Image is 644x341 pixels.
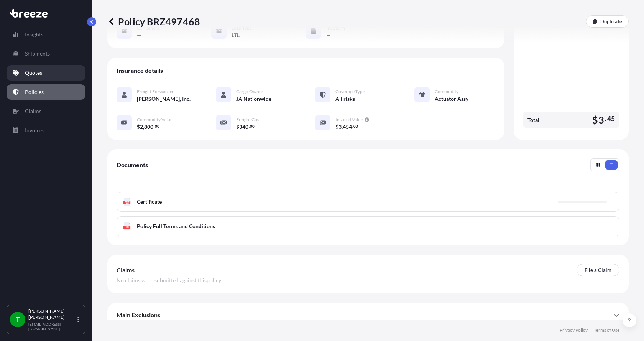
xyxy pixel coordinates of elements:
p: Invoices [25,127,44,134]
p: File a Claim [585,266,611,274]
a: Policies [7,84,85,100]
span: [PERSON_NAME], Inc. [137,95,191,103]
text: PDF [125,201,130,204]
a: File a Claim [577,264,619,276]
span: Commodity Value [137,117,172,123]
span: All risks [335,95,355,103]
span: . [605,117,606,121]
span: No claims were submitted against this policy . [117,277,222,284]
p: [PERSON_NAME] [PERSON_NAME] [28,308,76,320]
span: 3 [598,115,604,125]
p: Policies [25,88,44,96]
span: $ [137,124,140,130]
span: . [352,125,353,128]
span: T [16,316,20,323]
p: Insights [25,31,43,38]
span: 2 [140,124,143,130]
span: 340 [239,124,248,130]
span: Policy Full Terms and Conditions [137,222,215,230]
a: Privacy Policy [560,327,588,333]
span: Main Exclusions [117,311,160,319]
span: , [143,124,144,130]
p: Claims [25,107,41,115]
span: 00 [250,125,255,128]
span: $ [592,115,598,125]
span: 45 [607,117,615,121]
span: Commodity [435,89,458,95]
span: Freight Cost [236,117,261,123]
span: 454 [343,124,352,130]
span: $ [236,124,239,130]
span: Insured Value [335,117,363,123]
p: Shipments [25,50,50,58]
span: 00 [353,125,358,128]
span: , [342,124,343,130]
span: . [249,125,250,128]
span: Actuator Assy [435,95,468,103]
a: Duplicate [586,15,629,28]
span: 800 [144,124,153,130]
span: Claims [117,266,135,274]
span: . [154,125,154,128]
p: Policy BRZ497468 [107,15,200,28]
a: PDFPolicy Full Terms and Conditions [117,216,619,236]
span: Total [527,116,539,124]
span: $ [335,124,338,130]
a: Claims [7,104,85,119]
a: Invoices [7,123,85,138]
span: Insurance details [117,67,163,74]
a: Quotes [7,65,85,81]
span: 3 [338,124,342,130]
span: JA Nationwide [236,95,271,103]
span: Cargo Owner [236,89,263,95]
span: Freight Forwarder [137,89,174,95]
span: Certificate [137,198,162,206]
a: Terms of Use [594,327,619,333]
a: Shipments [7,46,85,61]
a: Insights [7,27,85,42]
p: Duplicate [600,18,622,25]
span: 00 [155,125,159,128]
div: Main Exclusions [117,306,619,324]
p: [EMAIL_ADDRESS][DOMAIN_NAME] [28,322,76,331]
span: Coverage Type [335,89,365,95]
p: Quotes [25,69,42,77]
text: PDF [125,226,130,229]
span: Documents [117,161,148,169]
